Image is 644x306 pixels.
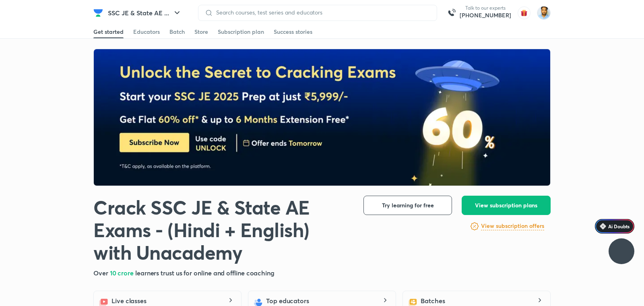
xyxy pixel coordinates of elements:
a: Ai Doubts [595,219,634,234]
span: View subscription plans [475,201,537,209]
div: Get started [93,28,124,36]
span: Ai Doubts [608,223,630,229]
img: Kunal Pradeep [537,6,551,20]
a: Store [194,25,208,38]
h6: View subscription offers [481,222,544,230]
a: Educators [133,25,160,38]
span: learners trust us for online and offline coaching [135,269,275,277]
a: Batch [169,25,185,38]
h5: Top educators [266,296,309,306]
a: Success stories [274,25,312,38]
a: Subscription plan [218,25,264,38]
button: SSC JE & State AE ... [103,5,187,21]
div: Batch [169,28,185,36]
a: View subscription offers [481,221,544,231]
h1: Crack SSC JE & State AE Exams - (Hindi + English) with Unacademy [93,196,351,263]
a: Get started [93,25,124,38]
img: Company Logo [93,8,103,18]
div: Educators [133,28,160,36]
span: Over [93,269,110,277]
h5: Batches [421,296,445,306]
p: Talk to our experts [460,5,511,11]
span: Try learning for free [382,201,434,209]
img: avatar [518,6,530,19]
div: Store [194,28,208,36]
img: ttu [617,246,626,256]
span: 10 crore [110,269,135,277]
img: call-us [444,5,460,21]
div: Success stories [274,28,312,36]
a: [PHONE_NUMBER] [460,11,511,19]
input: Search courses, test series and educators [213,9,430,16]
button: Try learning for free [363,196,452,215]
button: View subscription plans [462,196,551,215]
h5: Live classes [111,296,147,306]
div: Subscription plan [218,28,264,36]
img: Icon [600,223,606,229]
